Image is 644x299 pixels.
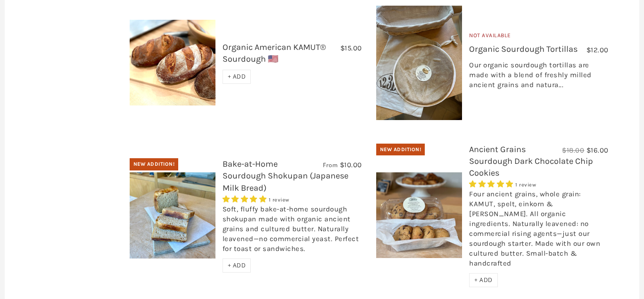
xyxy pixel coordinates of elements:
[223,42,326,64] a: Organic American KAMUT® Sourdough 🇺🇸
[515,182,536,188] span: 1 review
[376,144,425,156] div: New Addition!
[474,276,493,284] span: + ADD
[130,172,215,259] a: Bake-at-Home Sourdough Shokupan (Japanese Milk Bread)
[129,172,215,259] img: Bake-at-Home Sourdough Shokupan (Japanese Milk Bread)
[469,273,498,287] div: + ADD
[586,146,609,154] span: $16.00
[562,146,584,154] span: $18.00
[469,31,609,44] div: Not Available
[130,158,179,170] div: New Addition!
[223,204,362,259] div: Soft, fluffy bake-at-home sourdough shokupan made with organic ancient grains and cultured butter...
[228,73,246,81] span: + ADD
[340,44,362,52] span: $15.00
[269,197,289,203] span: 1 review
[376,6,462,120] img: Organic Sourdough Tortillas
[228,261,246,269] span: + ADD
[469,180,515,188] span: 5.00 stars
[223,259,251,273] div: + ADD
[586,46,609,54] span: $12.00
[223,159,348,193] a: Bake-at-Home Sourdough Shokupan (Japanese Milk Bread)
[129,20,215,105] img: Organic American KAMUT® Sourdough 🇺🇸
[130,20,215,105] a: Organic American KAMUT® Sourdough 🇺🇸
[469,60,609,95] div: Our organic sourdough tortillas are made with a blend of freshly milled ancient grains and natura...
[223,70,251,84] div: + ADD
[323,161,338,169] span: From
[469,44,578,54] a: Organic Sourdough Tortillas
[469,144,593,178] a: Ancient Grains Sourdough Dark Chocolate Chip Cookies
[376,172,462,258] img: Ancient Grains Sourdough Dark Chocolate Chip Cookies
[223,195,269,203] span: 5.00 stars
[469,189,609,273] div: Four ancient grains, whole grain: KAMUT, spelt, einkorn & [PERSON_NAME]. All organic ingredients....
[340,161,362,169] span: $10.00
